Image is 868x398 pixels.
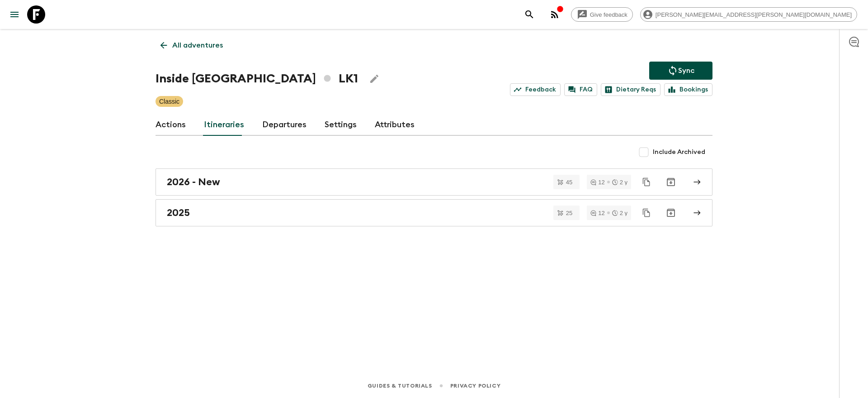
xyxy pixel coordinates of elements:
a: Dietary Reqs [601,83,660,96]
span: Give feedback [585,11,632,18]
p: Classic [159,97,179,106]
span: 25 [561,210,578,216]
span: 45 [561,179,578,185]
span: [PERSON_NAME][EMAIL_ADDRESS][PERSON_NAME][DOMAIN_NAME] [651,11,857,18]
div: 2 y [612,179,627,185]
h2: 2025 [167,207,190,219]
h1: Inside [GEOGRAPHIC_DATA] LK1 [156,70,358,88]
p: Sync [678,65,694,76]
div: 12 [590,210,604,216]
a: Actions [156,114,186,136]
a: Settings [325,114,357,136]
a: 2026 - New [156,168,712,196]
a: Feedback [510,83,561,96]
a: Give feedback [571,7,633,22]
a: All adventures [156,36,228,54]
div: 12 [590,179,604,185]
a: Itineraries [204,114,244,136]
button: menu [5,5,24,24]
a: Bookings [664,83,712,96]
div: [PERSON_NAME][EMAIL_ADDRESS][PERSON_NAME][DOMAIN_NAME] [640,7,857,22]
h2: 2026 - New [167,176,220,188]
a: FAQ [564,83,597,96]
button: Archive [662,173,680,191]
button: Sync adventure departures to the booking engine [649,62,712,80]
a: Guides & Tutorials [368,381,432,391]
a: Departures [262,114,307,136]
a: 2025 [156,199,712,226]
button: Archive [662,204,680,222]
p: All adventures [172,40,223,51]
span: Include Archived [653,148,705,157]
button: Duplicate [638,205,655,221]
div: 2 y [612,210,627,216]
button: Edit Adventure Title [365,70,383,88]
button: Duplicate [638,174,655,190]
a: Privacy Policy [450,381,500,391]
a: Attributes [375,114,415,136]
button: search adventures [520,5,538,24]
